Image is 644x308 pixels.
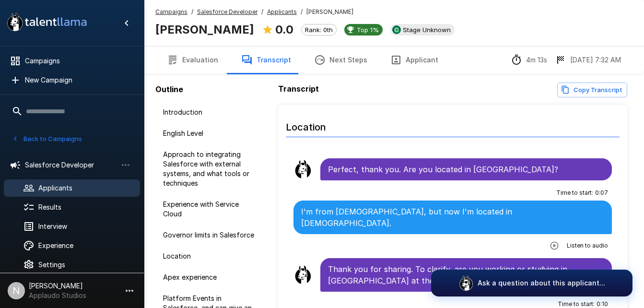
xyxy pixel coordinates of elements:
b: 0.0 [275,23,293,36]
span: English Level [163,129,259,138]
span: / [261,7,263,17]
button: Applicant [379,47,450,73]
div: Governor limits in Salesforce [155,226,267,244]
button: Next Steps [303,47,379,73]
span: Approach to integrating Salesforce with external systems, and what tools or techniques [163,150,259,188]
div: Approach to integrating Salesforce with external systems, and what tools or techniques [155,146,267,192]
u: Applicants [267,8,297,15]
div: The time between starting and completing the interview [511,54,547,66]
div: Experience with Service Cloud [155,196,267,223]
button: Ask a question about this applicant... [431,270,632,296]
span: Introduction [163,107,259,117]
h6: Location [286,112,620,137]
div: Introduction [155,104,267,121]
b: Outline [155,84,183,94]
span: Apex experience [163,272,259,282]
span: 0 : 07 [595,188,608,198]
span: Rank: 0th [302,26,336,34]
span: Experience with Service Cloud [163,200,259,219]
span: / [301,7,303,17]
p: Ask a question about this applicant... [478,278,605,288]
button: Evaluation [155,47,230,73]
div: The date and time when the interview was completed [555,54,621,66]
p: 4m 13s [526,55,547,65]
div: English Level [155,125,267,142]
img: logo_glasses@2x.png [458,275,474,291]
u: Salesforce Developer [197,8,258,15]
p: Perfect, thank you. Are you located in [GEOGRAPHIC_DATA]? [328,164,604,175]
span: Top 1% [353,26,383,34]
span: Stage Unknown [399,26,455,34]
img: llama_clean.png [293,265,313,284]
img: llama_clean.png [293,160,313,179]
b: [PERSON_NAME] [155,23,254,36]
div: View profile in SmartRecruiters [390,24,455,36]
p: [DATE] 7:32 AM [570,55,621,65]
span: Governor limits in Salesforce [163,230,259,240]
button: Transcript [230,47,303,73]
p: Thank you for sharing. To clarify, are you working or studying in [GEOGRAPHIC_DATA] at the moment? [328,263,604,286]
u: Campaigns [155,8,187,15]
span: Listen to audio [567,241,608,250]
span: Location [163,251,259,261]
b: Transcript [278,84,319,94]
span: / [191,7,193,17]
div: Location [155,248,267,265]
span: Time to start : [556,188,593,198]
p: I'm from [DEMOGRAPHIC_DATA], but now I'm located in [DEMOGRAPHIC_DATA]. [301,206,604,229]
button: Copy transcript [557,83,627,97]
span: [PERSON_NAME] [306,7,353,17]
img: smartrecruiters_logo.jpeg [392,25,401,34]
div: Apex experience [155,269,267,286]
